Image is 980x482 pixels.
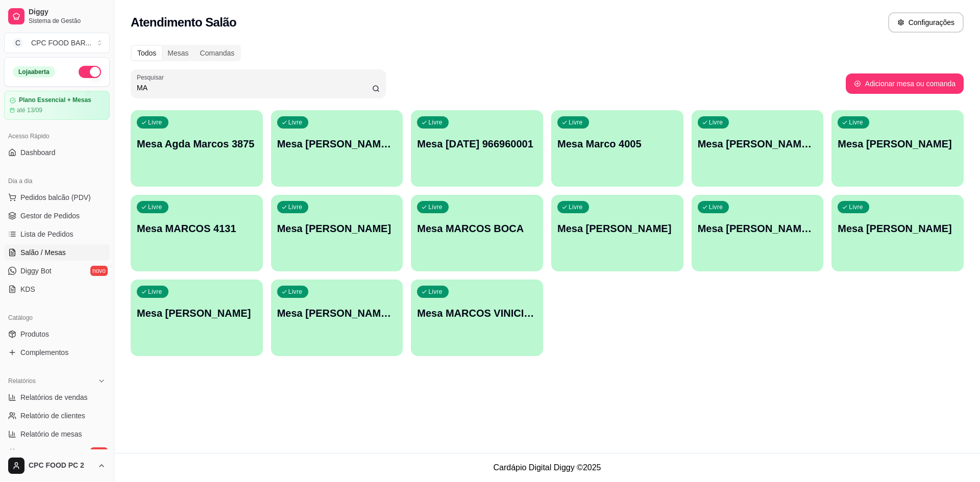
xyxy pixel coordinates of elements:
p: Mesa Agda Marcos 3875 [137,137,257,151]
div: CPC FOOD BAR ... [31,38,91,48]
a: Gestor de Pedidos [4,208,110,224]
button: LivreMesa [PERSON_NAME] [PERSON_NAME] [692,195,824,271]
button: Pedidos balcão (PDV) [4,189,110,206]
p: Livre [709,118,723,126]
button: LivreMesa [PERSON_NAME] 4265 [271,110,403,187]
a: Relatório de fidelidadenovo [4,444,110,461]
span: Diggy Bot [20,266,52,276]
span: Lista de Pedidos [20,229,73,239]
p: Mesa [PERSON_NAME] [277,221,397,236]
button: LivreMesa MARCOS 4131 [131,195,263,271]
span: KDS [20,284,35,294]
a: Complementos [4,344,110,361]
p: Mesa MARCOS BOCA [417,221,537,236]
p: Livre [709,203,723,211]
span: Relatórios de vendas [20,392,88,402]
a: Lista de Pedidos [4,226,110,242]
button: LivreMesa Agda Marcos 3875 [131,110,263,187]
p: Livre [849,203,863,211]
button: Select a team [4,33,110,53]
span: Relatórios [8,377,36,385]
button: LivreMesa MARCOS BOCA [411,195,543,271]
p: Mesa [DATE] 966960001 [417,137,537,151]
p: Mesa [PERSON_NAME] [557,221,677,236]
span: Salão / Mesas [20,247,66,258]
p: Mesa MARCOS VINICIUS 11 964082219 [417,306,537,320]
button: Configurações [888,12,964,33]
input: Pesquisar [137,83,372,93]
button: LivreMesa [PERSON_NAME] [551,195,683,271]
div: Comandas [194,46,240,60]
p: Livre [428,288,443,296]
span: Gestor de Pedidos [20,211,80,221]
a: DiggySistema de Gestão [4,4,110,29]
p: Livre [849,118,863,126]
p: Mesa [PERSON_NAME] 975 [698,137,818,151]
p: Livre [288,203,303,211]
p: Mesa [PERSON_NAME] [PERSON_NAME] [698,221,818,236]
a: KDS [4,281,110,297]
h2: Atendimento Salão [131,14,236,31]
button: CPC FOOD PC 2 [4,453,110,478]
a: Salão / Mesas [4,244,110,261]
button: LivreMesa MARCOS VINICIUS 11 964082219 [411,280,543,356]
span: Produtos [20,329,49,339]
p: Mesa [PERSON_NAME] [838,137,958,151]
a: Relatório de clientes [4,408,110,424]
a: Diggy Botnovo [4,263,110,279]
p: Mesa [PERSON_NAME] [137,306,257,320]
p: Livre [428,203,443,211]
article: Plano Essencial + Mesas [19,96,91,104]
span: Diggy [29,8,106,17]
p: Mesa [PERSON_NAME] 4265 [277,137,397,151]
span: Pedidos balcão (PDV) [20,192,91,202]
p: Livre [148,118,162,126]
p: Livre [288,118,303,126]
p: Livre [288,288,303,296]
p: Livre [428,118,443,126]
button: LivreMesa Marco 4005 [551,110,683,187]
a: Dashboard [4,144,110,161]
footer: Cardápio Digital Diggy © 2025 [114,453,980,482]
button: LivreMesa [PERSON_NAME]/ BOCAJ [271,280,403,356]
span: Sistema de Gestão [29,17,106,25]
article: até 13/09 [17,106,42,114]
button: Adicionar mesa ou comanda [846,73,964,94]
div: Loja aberta [13,66,55,78]
button: Alterar Status [79,66,101,78]
a: Produtos [4,326,110,342]
span: Dashboard [20,147,56,158]
p: Mesa MARCOS 4131 [137,221,257,236]
a: Relatórios de vendas [4,389,110,405]
button: LivreMesa [PERSON_NAME] [831,110,964,187]
span: C [13,38,23,48]
p: Livre [148,288,162,296]
span: Relatório de fidelidade [20,447,91,458]
div: Todos [132,46,162,60]
label: Pesquisar [137,73,167,82]
button: LivreMesa [DATE] 966960001 [411,110,543,187]
a: Plano Essencial + Mesasaté 13/09 [4,91,110,120]
a: Relatório de mesas [4,426,110,442]
p: Mesa [PERSON_NAME]/ BOCAJ [277,306,397,320]
div: Acesso Rápido [4,128,110,144]
button: LivreMesa [PERSON_NAME] [271,195,403,271]
span: CPC FOOD PC 2 [29,461,93,470]
div: Mesas [162,46,194,60]
button: LivreMesa [PERSON_NAME] [831,195,964,271]
button: LivreMesa [PERSON_NAME] 975 [692,110,824,187]
p: Livre [569,118,583,126]
span: Relatório de clientes [20,411,85,421]
p: Livre [148,203,162,211]
p: Mesa Marco 4005 [557,137,677,151]
div: Catálogo [4,310,110,326]
p: Mesa [PERSON_NAME] [838,221,958,236]
div: Dia a dia [4,173,110,189]
span: Relatório de mesas [20,429,82,439]
p: Livre [569,203,583,211]
span: Complementos [20,347,68,358]
button: LivreMesa [PERSON_NAME] [131,280,263,356]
